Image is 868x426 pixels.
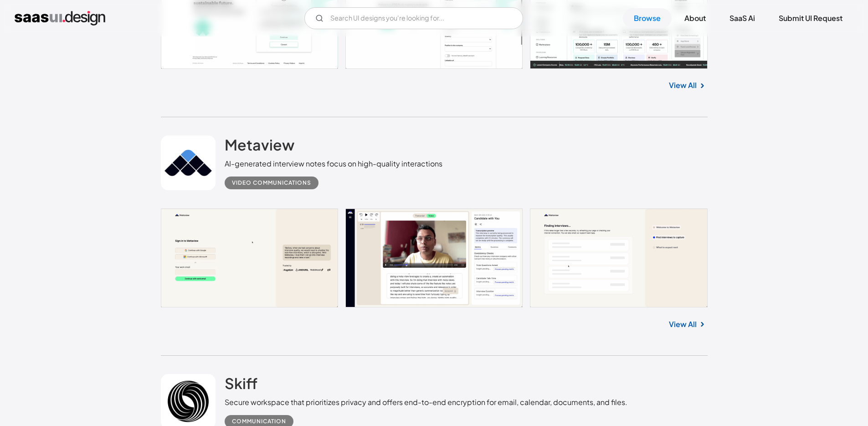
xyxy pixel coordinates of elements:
[225,158,442,169] div: AI-generated interview notes focus on high-quality interactions
[304,7,523,29] input: Search UI designs you're looking for...
[719,8,766,28] a: SaaS Ai
[225,374,257,392] h2: Skiff
[225,135,294,158] a: Metaview
[225,374,257,397] a: Skiff
[225,397,627,408] div: Secure workspace that prioritizes privacy and offers end-to-end encryption for email, calendar, d...
[15,11,105,26] a: home
[225,135,294,154] h2: Metaview
[768,8,853,28] a: Submit UI Request
[232,177,311,188] div: Video Communications
[669,319,697,330] a: View All
[673,8,717,28] a: About
[304,7,523,29] form: Email Form
[623,8,672,28] a: Browse
[669,80,697,91] a: View All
